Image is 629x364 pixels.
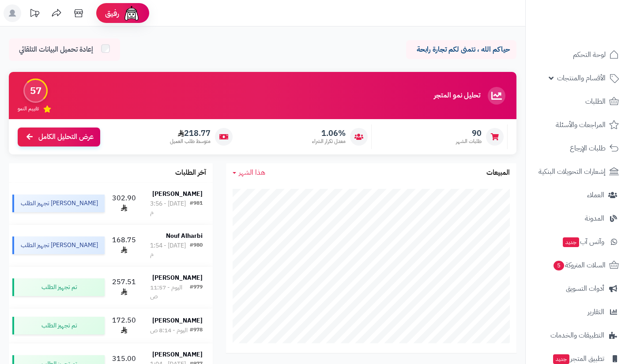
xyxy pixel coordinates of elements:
span: جديد [553,354,569,364]
a: إشعارات التحويلات البنكية [531,161,624,182]
a: التقارير [531,301,624,323]
span: المراجعات والأسئلة [556,119,606,131]
a: لوحة التحكم [531,44,624,65]
span: المدونة [585,212,604,225]
span: رفيق [105,8,119,19]
div: [DATE] - 3:56 م [150,199,190,217]
strong: [PERSON_NAME] [152,316,203,325]
div: [DATE] - 1:54 م [150,241,190,259]
span: تقييم النمو [18,105,39,113]
h3: المبيعات [486,169,510,177]
div: #978 [190,326,203,335]
img: ai-face.png [123,4,140,22]
div: #979 [190,283,203,301]
a: هذا الشهر [233,168,265,178]
a: العملاء [531,184,624,206]
td: 302.90 [108,183,140,224]
strong: Nouf Alharbi [166,231,203,240]
span: السلات المتروكة [553,259,606,271]
span: 5 [553,260,564,270]
div: [PERSON_NAME] تجهيز الطلب [12,236,105,254]
h3: تحليل نمو المتجر [434,92,480,100]
a: التطبيقات والخدمات [531,325,624,346]
span: طلبات الشهر [456,138,482,145]
div: اليوم - 11:57 ص [150,283,190,301]
a: عرض التحليل الكامل [18,128,100,146]
span: إشعارات التحويلات البنكية [539,165,606,178]
span: معدل تكرار الشراء [312,138,346,145]
span: 1.06% [312,128,346,138]
span: متوسط طلب العميل [170,138,211,145]
td: 172.50 [108,308,140,343]
span: جديد [563,237,579,247]
span: وآتس آب [562,236,604,248]
a: تحديثات المنصة [23,4,45,24]
h3: آخر الطلبات [175,169,206,177]
div: #981 [190,199,203,217]
span: إعادة تحميل البيانات التلقائي [19,45,93,55]
a: أدوات التسويق [531,278,624,299]
div: تم تجهيز الطلب [12,278,105,296]
strong: [PERSON_NAME] [152,350,203,359]
span: العملاء [587,189,604,201]
span: هذا الشهر [239,167,265,178]
span: لوحة التحكم [573,49,606,61]
td: 168.75 [108,225,140,266]
div: #980 [190,241,203,259]
span: أدوات التسويق [566,282,604,295]
strong: [PERSON_NAME] [152,189,203,199]
span: الطلبات [585,95,606,108]
a: الطلبات [531,91,624,112]
span: طلبات الإرجاع [570,142,606,154]
div: تم تجهيز الطلب [12,317,105,334]
a: وآتس آبجديد [531,231,624,252]
img: logo-2.png [569,17,621,36]
span: عرض التحليل الكامل [38,132,94,142]
div: [PERSON_NAME] تجهيز الطلب [12,195,105,212]
span: الأقسام والمنتجات [557,72,606,84]
strong: [PERSON_NAME] [152,273,203,282]
a: المراجعات والأسئلة [531,114,624,135]
p: حياكم الله ، نتمنى لكم تجارة رابحة [413,45,510,55]
td: 257.51 [108,266,140,308]
span: 218.77 [170,128,211,138]
div: اليوم - 8:14 ص [150,326,188,335]
span: التقارير [588,306,604,318]
a: السلات المتروكة5 [531,255,624,276]
a: طلبات الإرجاع [531,138,624,159]
span: التطبيقات والخدمات [550,329,604,341]
span: 90 [456,128,482,138]
a: المدونة [531,208,624,229]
